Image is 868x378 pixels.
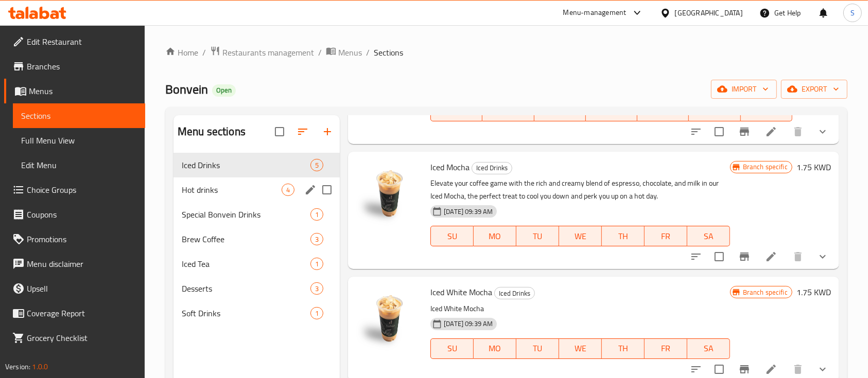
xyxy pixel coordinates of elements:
a: Menus [326,46,362,59]
span: Grocery Checklist [27,332,137,344]
a: Edit Menu [13,153,145,177]
span: Iced Drinks [472,162,512,174]
p: Elevate your coffee game with the rich and creamy blend of espresso, chocolate, and milk in our I... [430,177,730,203]
span: Menus [338,46,362,59]
span: Brew Coffee [182,233,310,245]
span: Iced Drinks [495,287,534,299]
button: sort-choices [684,119,708,144]
a: Sections [13,103,145,128]
span: Desserts [182,282,310,295]
span: FR [649,229,683,244]
span: Coupons [27,208,137,221]
span: Branch specific [739,162,792,172]
span: Menus [29,85,137,97]
span: import [719,83,769,96]
img: Iced Mocha [356,160,422,226]
span: FR [649,341,683,356]
div: Open [212,84,236,97]
span: Promotions [27,233,137,245]
div: Iced Tea [182,258,310,270]
a: Coverage Report [4,301,145,326]
div: Hot drinks [182,184,282,196]
span: [DATE] 09:39 AM [440,319,497,329]
div: Iced Drinks [472,162,512,174]
h6: 1.75 KWD [796,160,831,174]
span: Soft Drinks [182,307,310,319]
span: Bonvein [165,78,208,101]
span: [DATE] 09:39 AM [440,207,497,217]
button: Branch-specific-item [732,244,757,269]
p: Iced White Mocha [430,302,730,315]
div: Hot drinks4edit [173,177,340,202]
span: SA [691,229,726,244]
a: Branches [4,54,145,79]
a: Home [165,46,198,59]
span: Sections [374,46,403,59]
button: export [781,80,847,99]
a: Edit menu item [765,363,777,375]
span: 1.0.0 [32,360,48,373]
a: Menu disclaimer [4,251,145,276]
span: Branches [27,60,137,73]
span: WE [563,341,598,356]
span: Iced Mocha [430,159,470,175]
button: MO [474,226,516,246]
nav: Menu sections [173,149,340,330]
div: items [310,307,323,319]
span: Upsell [27,282,137,295]
span: 1 [311,309,323,318]
a: Edit menu item [765,250,777,263]
button: Branch-specific-item [732,119,757,144]
a: Upsell [4,276,145,301]
div: Special Bonvein Drinks1 [173,202,340,227]
button: show more [810,119,835,144]
span: WE [563,229,598,244]
button: WE [559,226,602,246]
a: Promotions [4,227,145,251]
nav: breadcrumb [165,46,847,59]
svg: Show Choices [817,363,829,375]
span: 3 [311,235,323,244]
button: delete [786,119,810,144]
svg: Show Choices [817,250,829,263]
img: Iced White Mocha [356,285,422,351]
span: Full Menu View [21,134,137,147]
span: Select to update [708,246,730,267]
button: sort-choices [684,244,708,269]
span: Restaurants management [222,46,314,59]
button: FR [645,226,687,246]
svg: Show Choices [817,125,829,138]
a: Choice Groups [4,177,145,202]
a: Menus [4,79,145,103]
span: Menu disclaimer [27,258,137,270]
div: items [310,258,323,270]
div: Desserts3 [173,276,340,301]
span: export [789,83,839,96]
span: S [850,7,855,19]
div: Iced Drinks5 [173,153,340,177]
span: Edit Restaurant [27,35,137,48]
li: / [318,46,322,59]
span: Select all sections [269,121,290,142]
button: TH [602,338,645,359]
button: SA [687,338,730,359]
div: Iced Drinks [494,287,535,299]
span: Iced Drinks [182,159,310,171]
div: items [282,184,294,196]
li: / [202,46,206,59]
span: Coverage Report [27,307,137,319]
div: Special Bonvein Drinks [182,208,310,221]
span: MO [478,229,512,244]
a: Grocery Checklist [4,326,145,350]
span: 4 [282,185,294,195]
span: 3 [311,284,323,294]
button: SU [430,226,474,246]
span: 1 [311,210,323,220]
span: SU [435,229,470,244]
span: 5 [311,160,323,170]
div: Brew Coffee3 [173,227,340,251]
